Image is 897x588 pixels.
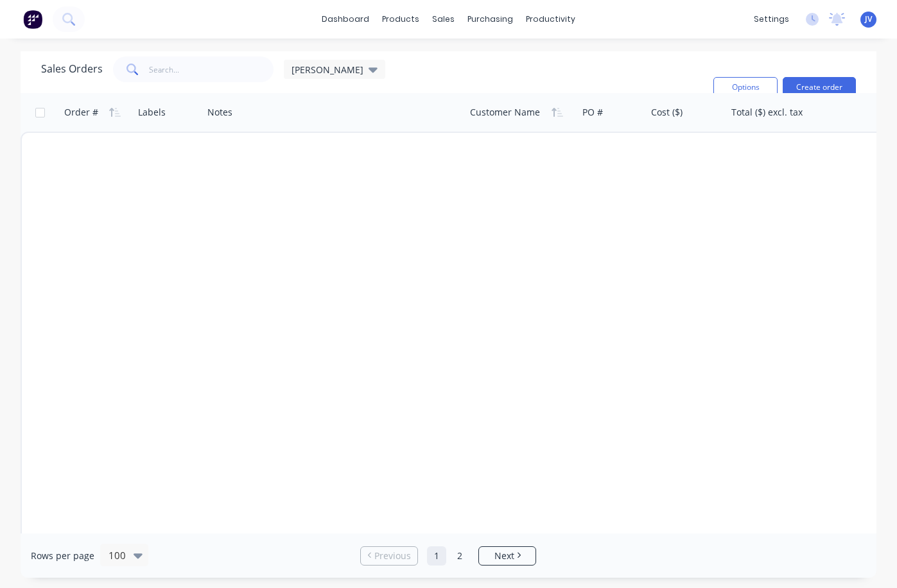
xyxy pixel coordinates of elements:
[374,549,411,562] span: Previous
[23,10,42,29] img: Factory
[470,106,540,119] div: Customer Name
[427,546,446,566] a: Page 1 is your current page
[138,106,166,119] div: Labels
[31,549,94,562] span: Rows per page
[426,10,461,29] div: sales
[494,549,514,562] span: Next
[315,10,376,29] a: dashboard
[651,106,683,119] div: Cost ($)
[713,77,778,98] button: Options
[355,546,541,566] ul: Pagination
[149,56,274,82] input: Search...
[783,77,856,98] button: Create order
[361,549,417,562] a: Previous page
[461,10,519,29] div: purchasing
[376,10,426,29] div: products
[519,10,582,29] div: productivity
[865,13,872,25] span: JV
[207,106,232,119] div: Notes
[41,63,103,75] h1: Sales Orders
[731,106,803,119] div: Total ($) excl. tax
[479,549,536,562] a: Next page
[292,63,363,76] span: [PERSON_NAME]
[64,106,98,119] div: Order #
[582,106,603,119] div: PO #
[450,546,469,566] a: Page 2
[747,10,796,29] div: settings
